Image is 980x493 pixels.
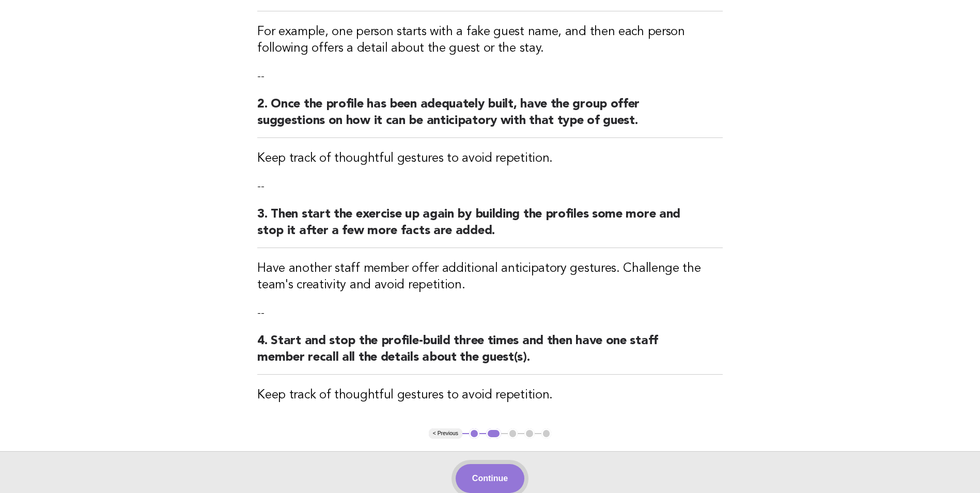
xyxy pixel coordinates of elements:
[257,260,723,294] h3: Have another staff member offer additional anticipatory gestures. Challenge the team's creativity...
[257,206,723,248] h2: 3. Then start the exercise up again by building the profiles some more and stop it after a few mo...
[257,306,723,320] p: --
[486,428,501,439] button: 2
[257,96,723,138] h2: 2. Once the profile has been adequately built, have the group offer suggestions on how it can be ...
[257,69,723,84] p: --
[257,387,723,404] h3: Keep track of thoughtful gestures to avoid repetition.
[257,24,723,57] h3: For example, one person starts with a fake guest name, and then each person following offers a de...
[257,333,723,375] h2: 4. Start and stop the profile-build three times and then have one staff member recall all the det...
[429,428,462,439] button: < Previous
[456,464,524,493] button: Continue
[469,428,479,439] button: 1
[257,150,723,167] h3: Keep track of thoughtful gestures to avoid repetition.
[257,179,723,194] p: --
